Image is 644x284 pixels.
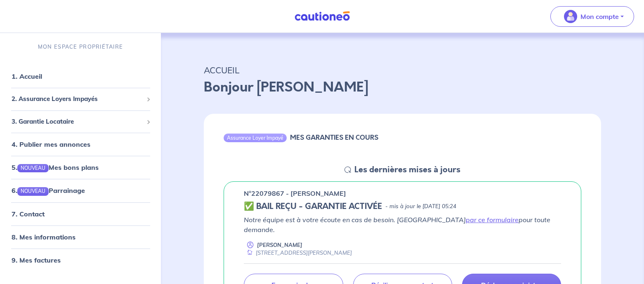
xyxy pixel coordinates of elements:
span: 2. Assurance Loyers Impayés [12,94,143,104]
p: [PERSON_NAME] [257,241,302,249]
p: ACCUEIL [204,63,601,77]
div: 2. Assurance Loyers Impayés [3,91,158,107]
a: 6.NOUVEAUParrainage [12,186,85,195]
a: 7. Contact [12,210,45,218]
p: - mis à jour le [DATE] 05:24 [385,202,456,211]
p: Mon compte [580,12,619,21]
div: 4. Publier mes annonces [3,136,158,153]
a: 4. Publier mes annonces [12,140,90,148]
div: state: CONTRACT-VALIDATED, Context: ,MAYBE-CERTIFICATE,,LESSOR-DOCUMENTS,IS-ODEALIM [244,202,561,211]
p: MON ESPACE PROPRIÉTAIRE [38,43,123,51]
h5: Les dernières mises à jours [354,165,460,175]
a: 8. Mes informations [12,233,75,241]
button: illu_account_valid_menu.svgMon compte [550,6,634,27]
div: 5.NOUVEAUMes bons plans [3,159,158,176]
div: 3. Garantie Locataire [3,114,158,130]
p: Bonjour [PERSON_NAME] [204,77,601,97]
div: 1. Accueil [3,68,158,84]
h5: ✅ BAIL REÇU - GARANTIE ACTIVÉE [244,202,382,211]
h6: MES GARANTIES EN COURS [290,134,378,141]
div: 8. Mes informations [3,229,158,245]
a: 1. Accueil [12,72,42,80]
a: par ce formulaire [466,216,519,224]
a: 5.NOUVEAUMes bons plans [12,163,99,171]
span: 3. Garantie Locataire [12,117,143,127]
p: Notre équipe est à votre écoute en cas de besoin. [GEOGRAPHIC_DATA] pour toute demande. [244,215,561,235]
div: 9. Mes factures [3,252,158,268]
div: 7. Contact [3,206,158,222]
div: 6.NOUVEAUParrainage [3,182,158,199]
img: Cautioneo [291,11,353,21]
div: Assurance Loyer Impayé [224,134,287,142]
a: 9. Mes factures [12,256,61,264]
div: [STREET_ADDRESS][PERSON_NAME] [244,249,352,257]
img: illu_account_valid_menu.svg [564,10,577,23]
p: n°22079867 - [PERSON_NAME] [244,188,346,198]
